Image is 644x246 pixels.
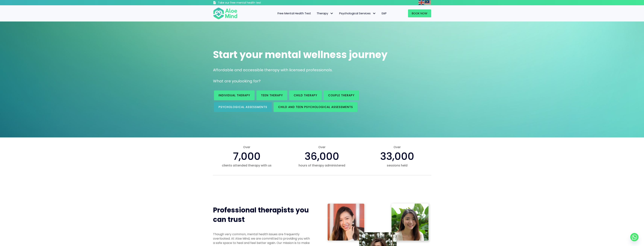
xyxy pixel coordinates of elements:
[363,163,431,168] span: sessions held
[218,105,267,109] span: Psychological assessments
[294,93,317,97] span: Child Therapy
[324,90,359,100] a: Couple therapy
[317,11,334,15] span: Therapy
[412,11,427,15] span: Book Now
[213,78,239,84] span: What are you
[425,0,431,5] a: Malay
[214,102,272,112] a: Psychological assessments
[218,1,281,5] h3: Take our free mental health test
[213,145,281,149] span: Over
[278,105,353,109] span: Child and Teen Psychological assessments
[418,0,425,5] a: English
[214,90,255,100] a: Individual therapy
[213,7,237,20] img: Aloe mind Logo
[418,0,424,5] img: en
[213,67,431,73] p: Affordable and accessible therapy with licensed professionals.
[314,9,336,17] a: TherapyTherapy: submenu
[328,93,354,97] span: Couple therapy
[274,102,357,112] a: Child and Teen Psychological assessments
[379,9,389,17] a: EAP
[305,149,339,163] span: 36,000
[339,11,376,15] span: Psychological Services
[242,9,389,17] nav: Menu
[213,1,281,5] a: Take our free mental health test
[256,90,287,100] a: Teen Therapy
[218,93,250,97] span: Individual therapy
[275,9,314,17] a: Free Mental Health Test
[372,11,377,16] span: Psychological Services: submenu
[288,145,356,149] span: Over
[408,9,431,17] a: Book Now
[363,145,431,149] span: Over
[278,11,311,15] span: Free Mental Health Test
[233,149,261,163] span: 7,000
[425,0,431,5] img: ms
[336,9,379,17] a: Psychological ServicesPsychological Services: submenu
[288,163,356,168] span: hours of therapy administered
[382,11,387,15] span: EAP
[239,78,261,84] span: looking for?
[630,233,639,241] a: Whatsapp
[261,93,283,97] span: Teen Therapy
[213,48,388,61] span: Start your mental wellness journey
[289,90,322,100] a: Child Therapy
[380,149,414,163] span: 33,000
[329,11,335,16] span: Therapy: submenu
[213,205,309,224] span: Professional therapists you can trust
[213,163,281,168] span: clients attended therapy with us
